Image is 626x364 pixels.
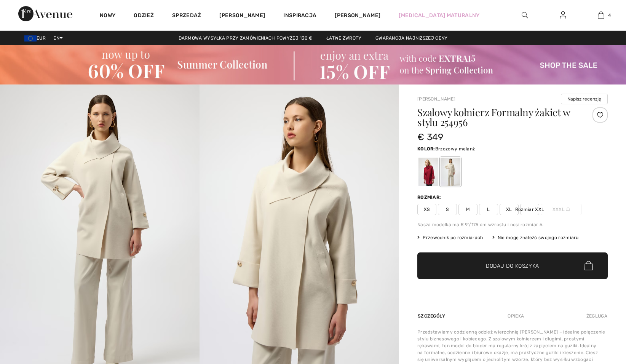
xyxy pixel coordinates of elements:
[458,204,477,215] span: M
[399,11,479,19] a: [MEDICAL_DATA] maturalny
[418,158,438,186] div: Deep cherry
[172,35,319,41] a: Darmowa wysyłka przy zamówieniach powyżej 130 €
[24,35,37,42] img: Euro
[219,12,265,20] a: [PERSON_NAME]
[369,35,454,41] a: Gwarancja najniższej ceny
[417,204,436,215] span: XS
[522,11,528,20] img: Szukaj w witrynie
[172,12,201,20] a: Sprzedaż
[561,94,608,104] button: Napisz recenzję
[598,11,604,20] img: Moja torba
[100,12,115,20] a: Nowy
[560,11,566,20] img: Moje informacje
[417,146,435,152] span: Kolor:
[566,208,570,211] img: ring-m.svg
[435,146,475,152] span: Brzozowy melanż
[417,132,444,142] span: € 349
[441,158,460,186] div: Birch melange
[417,309,447,323] div: Szczegóły
[486,262,539,270] span: Dodaj do koszyka
[479,204,498,215] span: L
[335,11,380,19] a: [PERSON_NAME]
[417,107,576,127] h1: Szalowy kołnierz Formalny żakiet w stylu 254956
[554,11,572,20] a: Sign In
[438,204,457,215] span: S
[417,194,442,201] div: Rozmiar:
[417,96,455,102] a: [PERSON_NAME]
[608,12,611,19] span: 4
[498,235,579,240] font: Nie mogę znaleźć swojego rozmiaru
[320,35,368,41] a: Łatwe zwroty
[500,204,519,215] span: XL
[417,252,608,279] button: Dodaj do koszyka
[582,11,620,20] a: 4
[18,6,72,21] img: Aleja 1ère
[417,221,608,228] div: Nasza modelka ma 5'9"/175 cm wzrostu i nosi rozmiar 6.
[53,35,59,41] font: EN
[283,12,316,20] span: Inspiracja
[520,204,539,215] span: Rozmiar XXL
[553,206,565,213] font: XXXL
[134,12,154,20] a: Odzież
[24,35,49,41] span: EUR
[584,261,593,271] img: Bag.svg
[423,235,483,240] font: Przewodnik po rozmiarach
[501,309,530,323] div: Opieka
